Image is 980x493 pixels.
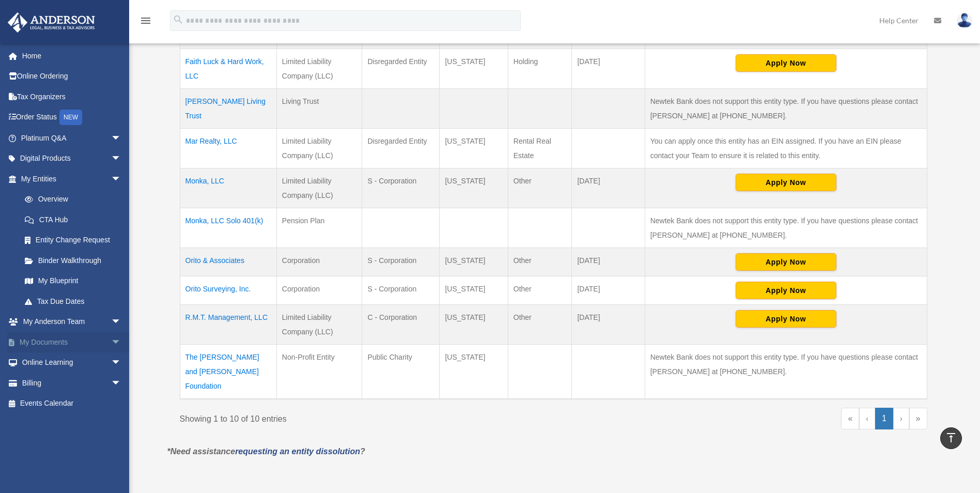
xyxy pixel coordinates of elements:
[276,208,362,248] td: Pension Plan
[7,107,137,128] a: Order StatusNEW
[736,282,836,299] button: Apply Now
[180,344,276,399] td: The [PERSON_NAME] and [PERSON_NAME] Foundation
[508,248,572,276] td: Other
[440,168,508,208] td: [US_STATE]
[276,49,362,88] td: Limited Liability Company (LLC)
[7,66,137,87] a: Online Ordering
[508,168,572,208] td: Other
[180,128,276,168] td: Mar Realty, LLC
[508,49,572,88] td: Holding
[7,168,132,189] a: My Entitiesarrow_drop_down
[362,248,440,276] td: S - Corporation
[859,408,875,429] a: Previous
[7,128,137,148] a: Platinum Q&Aarrow_drop_down
[59,110,82,125] div: NEW
[276,128,362,168] td: Limited Liability Company (LLC)
[276,248,362,276] td: Corporation
[7,312,137,332] a: My Anderson Teamarrow_drop_down
[508,304,572,344] td: Other
[572,248,645,276] td: [DATE]
[7,332,137,352] a: My Documentsarrow_drop_down
[235,447,360,456] a: requesting an entity dissolution
[7,45,137,66] a: Home
[508,276,572,304] td: Other
[276,168,362,208] td: Limited Liability Company (LLC)
[440,344,508,399] td: [US_STATE]
[362,128,440,168] td: Disregarded Entity
[14,209,132,230] a: CTA Hub
[180,304,276,344] td: R.M.T. Management, LLC
[167,447,365,456] em: *Need assistance ?
[362,304,440,344] td: C - Corporation
[7,352,137,373] a: Online Learningarrow_drop_down
[14,250,132,271] a: Binder Walkthrough
[645,344,927,399] td: Newtek Bank does not support this entity type. If you have questions please contact [PERSON_NAME]...
[645,128,927,168] td: You can apply once this entity has an EIN assigned. If you have an EIN please contact your Team t...
[893,408,909,429] a: Next
[909,408,927,429] a: Last
[173,14,184,25] i: search
[440,49,508,88] td: [US_STATE]
[14,271,132,291] a: My Blueprint
[440,304,508,344] td: [US_STATE]
[957,13,972,28] img: User Pic
[7,373,137,393] a: Billingarrow_drop_down
[440,128,508,168] td: [US_STATE]
[111,332,132,353] span: arrow_drop_down
[645,88,927,128] td: Newtek Bank does not support this entity type. If you have questions please contact [PERSON_NAME]...
[14,189,127,210] a: Overview
[111,352,132,374] span: arrow_drop_down
[5,12,98,33] img: Anderson Advisors Platinum Portal
[940,427,962,449] a: vertical_align_top
[111,128,132,149] span: arrow_drop_down
[111,148,132,170] span: arrow_drop_down
[645,208,927,248] td: Newtek Bank does not support this entity type. If you have questions please contact [PERSON_NAME]...
[276,304,362,344] td: Limited Liability Company (LLC)
[736,253,836,271] button: Apply Now
[139,18,152,27] a: menu
[572,49,645,88] td: [DATE]
[362,276,440,304] td: S - Corporation
[875,408,893,429] a: 1
[180,276,276,304] td: Orito Surveying, Inc.
[572,276,645,304] td: [DATE]
[945,432,957,444] i: vertical_align_top
[736,310,836,328] button: Apply Now
[736,174,836,191] button: Apply Now
[111,168,132,190] span: arrow_drop_down
[139,14,152,27] i: menu
[508,128,572,168] td: Rental Real Estate
[841,408,859,429] a: First
[362,344,440,399] td: Public Charity
[111,312,132,333] span: arrow_drop_down
[14,291,132,312] a: Tax Due Dates
[111,373,132,394] span: arrow_drop_down
[180,408,546,426] div: Showing 1 to 10 of 10 entries
[180,168,276,208] td: Monka, LLC
[362,168,440,208] td: S - Corporation
[180,248,276,276] td: Orito & Associates
[276,344,362,399] td: Non-Profit Entity
[362,49,440,88] td: Disregarded Entity
[276,88,362,128] td: Living Trust
[736,54,836,72] button: Apply Now
[180,88,276,128] td: [PERSON_NAME] Living Trust
[7,393,137,414] a: Events Calendar
[440,276,508,304] td: [US_STATE]
[180,49,276,88] td: Faith Luck & Hard Work, LLC
[14,230,132,251] a: Entity Change Request
[440,248,508,276] td: [US_STATE]
[572,304,645,344] td: [DATE]
[180,208,276,248] td: Monka, LLC Solo 401(k)
[7,148,137,169] a: Digital Productsarrow_drop_down
[572,168,645,208] td: [DATE]
[276,276,362,304] td: Corporation
[7,86,137,107] a: Tax Organizers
